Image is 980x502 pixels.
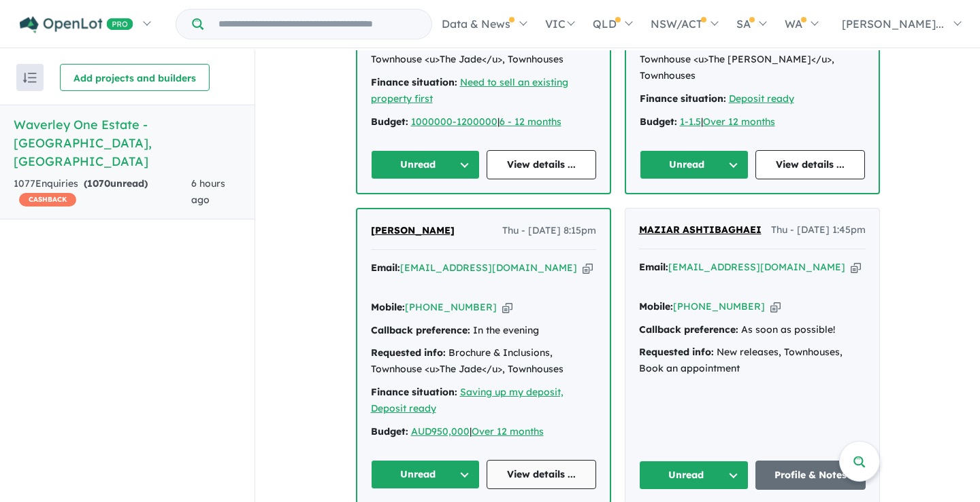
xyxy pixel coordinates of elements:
[371,425,408,437] strong: Budget:
[371,323,596,339] div: In the evening
[639,346,714,358] strong: Requested info:
[405,301,497,313] a: [PHONE_NUMBER]
[371,76,457,88] strong: Finance situation:
[755,150,865,179] a: View details ...
[23,73,37,83] img: sort.svg
[487,460,596,489] a: View details ...
[487,150,596,179] a: View details ...
[771,222,866,238] span: Thu - [DATE] 1:45pm
[729,92,794,105] a: Deposit ready
[502,223,596,239] span: Thu - [DATE] 8:15pm
[502,300,512,315] button: Copy
[583,261,593,275] button: Copy
[371,114,596,130] div: |
[206,10,429,39] input: Try estate name, suburb, builder or developer
[19,193,76,207] span: CASHBACK
[400,262,577,274] a: [EMAIL_ADDRESS][DOMAIN_NAME]
[842,17,944,31] span: [PERSON_NAME]...
[640,115,677,128] strong: Budget:
[680,115,701,128] a: 1-1.5
[371,386,563,414] a: Saving up my deposit, Deposit ready
[371,345,596,378] div: Brochure & Inclusions, Townhouse <u>The Jade</u>, Townhouses
[640,114,865,130] div: |
[371,150,480,179] button: Unread
[371,301,405,313] strong: Mobile:
[639,322,866,338] div: As soon as possible!
[84,177,148,190] strong: ( unread)
[640,35,865,84] div: Brochure & Inclusions, Townhouse <u>The [PERSON_NAME]</u>, Townhouses
[371,35,596,68] div: Brochure & Inclusions, Townhouse <u>The Jade</u>, Townhouses
[411,115,497,128] a: 1000000-1200000
[639,461,749,490] button: Unread
[472,425,544,437] a: Over 12 months
[673,300,765,312] a: [PHONE_NUMBER]
[87,177,110,190] span: 1070
[371,324,470,336] strong: Callback preference:
[668,261,845,273] a: [EMAIL_ADDRESS][DOMAIN_NAME]
[371,224,455,236] span: [PERSON_NAME]
[14,115,241,171] h5: Waverley One Estate - [GEOGRAPHIC_DATA] , [GEOGRAPHIC_DATA]
[770,300,781,314] button: Copy
[639,344,866,377] div: New releases, Townhouses, Book an appointment
[639,223,762,236] span: MAZIAR ASHTIBAGHAEI
[639,300,673,312] strong: Mobile:
[371,424,596,440] div: |
[411,425,470,437] a: AUD950,000
[371,460,480,489] button: Unread
[20,16,133,33] img: Openlot PRO Logo White
[639,222,762,238] a: MAZIAR ASHTIBAGHAEI
[14,176,191,209] div: 1077 Enquir ies
[500,115,561,128] a: 6 - 12 months
[371,386,457,398] strong: Finance situation:
[851,260,861,274] button: Copy
[371,115,408,128] strong: Budget:
[371,346,446,359] strong: Requested info:
[639,261,668,273] strong: Email:
[640,92,726,105] strong: Finance situation:
[371,76,568,105] a: Need to sell an existing property first
[755,461,866,490] a: Profile & Notes
[640,150,749,179] button: Unread
[371,262,400,274] strong: Email:
[371,223,455,239] a: [PERSON_NAME]
[60,64,210,91] button: Add projects and builders
[639,323,738,336] strong: Callback preference:
[191,177,225,206] span: 6 hours ago
[703,115,775,128] a: Over 12 months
